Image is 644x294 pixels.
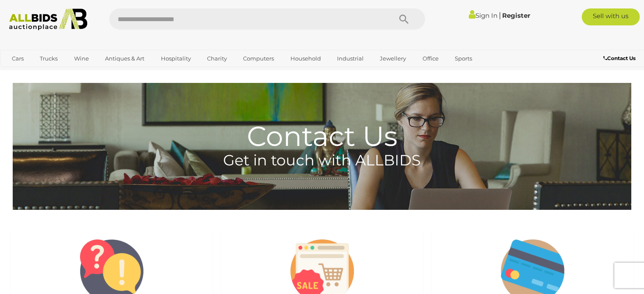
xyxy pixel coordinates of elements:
a: Wine [69,52,94,66]
a: Register [502,11,530,19]
a: Computers [238,52,279,66]
a: Office [417,52,444,66]
a: Industrial [332,52,369,66]
a: Sign In [469,11,498,19]
a: Antiques & Art [100,52,150,66]
span: | [499,11,501,20]
h4: Get in touch with ALLBIDS [13,152,631,169]
a: Cars [6,52,29,66]
a: Household [285,52,326,66]
a: [GEOGRAPHIC_DATA] [6,66,77,80]
a: Contact Us [603,54,638,63]
img: Allbids.com.au [5,8,92,30]
a: Trucks [34,52,63,66]
a: Charity [202,52,232,66]
a: Hospitality [155,52,196,66]
h1: Contact Us [13,83,631,151]
button: Search [383,8,425,30]
b: Contact Us [603,55,636,61]
a: Sports [449,52,478,66]
a: Sell with us [582,8,640,25]
a: Jewellery [374,52,412,66]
